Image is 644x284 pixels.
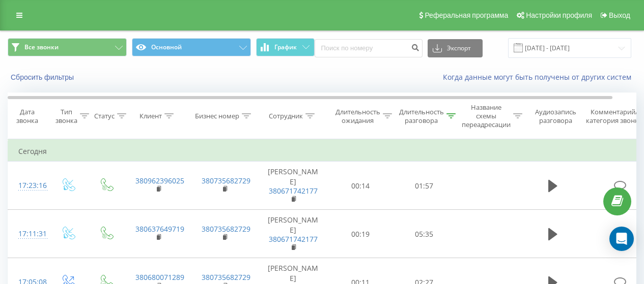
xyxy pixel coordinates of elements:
a: 380735682729 [202,176,250,185]
button: Сбросить фильтры [8,73,79,82]
font: Сегодня [18,146,47,156]
a: 380671742177 [269,234,318,244]
button: Основной [132,38,251,56]
font: Тип звонка [55,107,77,125]
font: Длительность разговора [399,107,444,125]
font: Сбросить фильтры [11,73,74,81]
font: 00:19 [351,229,370,239]
font: Название схемы переадресации [462,103,511,129]
button: График [256,38,315,56]
font: Статус [94,111,115,120]
font: Длительность ожидания [335,107,380,125]
a: 380637649719 [135,224,184,234]
font: [PERSON_NAME] [268,215,318,235]
font: Реферальная программа [425,11,508,19]
font: 17:23:16 [18,180,47,190]
font: [PERSON_NAME] [268,167,318,186]
a: 380735682729 [202,272,250,282]
div: Открытый Интерком Мессенджер [609,227,634,251]
font: Экспорт [447,44,471,52]
a: 380671742177 [269,186,318,196]
font: Бизнес номер [195,111,239,120]
input: Поиск по номеру [315,39,423,57]
font: Основной [151,43,182,51]
font: 17:11:31 [18,229,47,238]
button: Экспорт [428,39,483,57]
font: Выход [609,11,630,19]
font: 05:35 [415,229,433,239]
a: Когда данные могут быть получены от других систем [443,72,636,82]
font: Сотрудник [269,111,303,120]
a: 380735682729 [202,224,250,234]
font: Комментарий/категория звонка [586,107,642,125]
a: 380680071289 [135,272,184,282]
button: Все звонки [8,38,127,56]
font: Дата звонка [16,107,38,125]
font: Настройки профиля [526,11,592,19]
font: 00:14 [351,181,370,191]
font: [PERSON_NAME] [268,263,318,283]
font: График [274,43,297,51]
a: 380962396025 [135,176,184,185]
font: Клиент [139,111,162,120]
font: 01:57 [415,181,433,191]
font: Когда данные могут быть получены от других систем [443,72,631,82]
font: Все звонки [24,43,59,51]
font: Аудиозапись разговора [535,107,576,125]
